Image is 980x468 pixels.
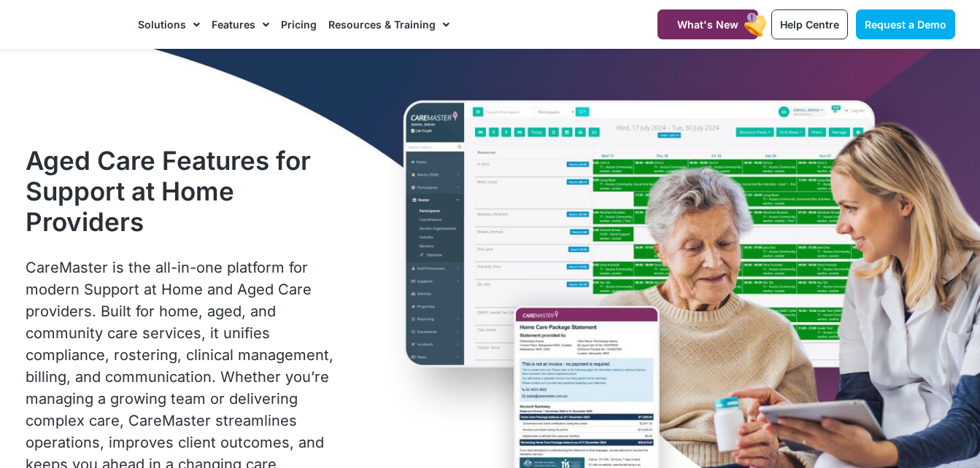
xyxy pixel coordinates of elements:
a: What's New [657,9,758,39]
img: CareMaster Logo [26,14,124,36]
a: Request a Demo [856,9,955,39]
a: Help Centre [771,9,848,39]
span: What's New [677,18,738,31]
span: Request a Demo [865,18,946,31]
h1: Aged Care Features for Support at Home Providers [26,145,342,237]
span: Help Centre [780,18,839,31]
